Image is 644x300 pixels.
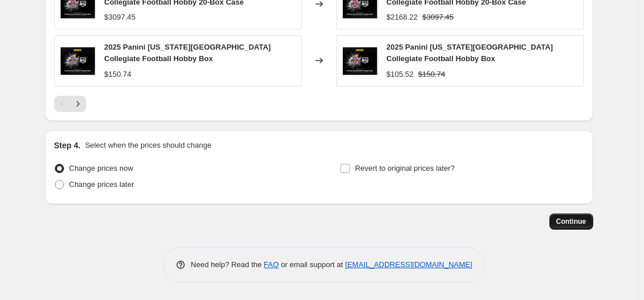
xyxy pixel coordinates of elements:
[69,164,133,172] span: Change prices now
[104,69,132,80] div: $150.74
[556,217,586,226] span: Continue
[418,69,445,80] strike: $150.74
[343,43,377,78] img: 2025PaniniOhioStateUniversityCollegiateFootballHobbyBox1_b2a98543-fe0b-41d7-99cd-4830c577d7dd_80x...
[387,69,414,80] div: $105.52
[345,260,472,269] a: [EMAIL_ADDRESS][DOMAIN_NAME]
[549,213,593,230] button: Continue
[61,43,95,78] img: 2025PaniniOhioStateUniversityCollegiateFootballHobbyBox1_b2a98543-fe0b-41d7-99cd-4830c577d7dd_80x...
[422,12,454,23] strike: $3097.45
[264,260,279,269] a: FAQ
[387,12,418,23] div: $2168.22
[104,12,136,23] div: $3097.45
[70,96,86,112] button: Next
[104,43,271,63] span: 2025 Panini [US_STATE][GEOGRAPHIC_DATA] Collegiate Football Hobby Box
[355,164,455,172] span: Revert to original prices later?
[54,96,86,112] nav: Pagination
[279,260,345,269] span: or email support at
[69,180,134,189] span: Change prices later
[191,260,264,269] span: Need help? Read the
[54,140,81,151] h2: Step 4.
[85,140,211,151] p: Select when the prices should change
[387,43,553,63] span: 2025 Panini [US_STATE][GEOGRAPHIC_DATA] Collegiate Football Hobby Box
